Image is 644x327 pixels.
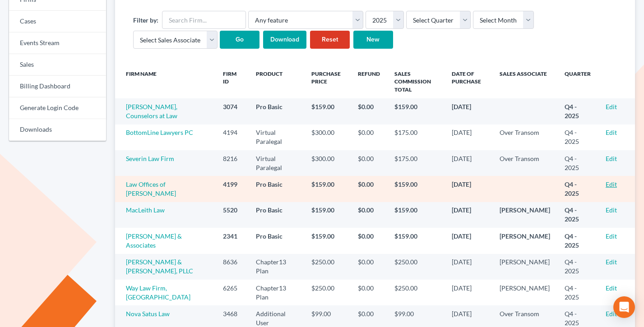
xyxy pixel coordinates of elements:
[445,124,492,150] td: [DATE]
[126,129,193,136] a: BottomLine Lawyers PC
[216,150,249,176] td: 8216
[606,155,617,162] a: Edit
[249,124,304,150] td: Virtual Paralegal
[220,31,259,49] input: Go
[387,280,445,305] td: $250.00
[351,202,387,228] td: $0.00
[162,11,246,29] input: Search Firm...
[492,228,557,253] td: [PERSON_NAME]
[606,284,617,292] a: Edit
[351,98,387,124] td: $0.00
[351,280,387,305] td: $0.00
[351,150,387,176] td: $0.00
[387,98,445,124] td: $159.00
[557,98,598,124] td: Q4 - 2025
[492,280,557,305] td: [PERSON_NAME]
[606,232,617,240] a: Edit
[557,65,598,98] th: Quarter
[557,228,598,253] td: Q4 - 2025
[9,119,106,141] a: Downloads
[249,65,304,98] th: Product
[351,65,387,98] th: Refund
[126,258,193,275] a: [PERSON_NAME] & [PERSON_NAME], PLLC
[606,310,617,318] a: Edit
[445,280,492,305] td: [DATE]
[492,124,557,150] td: Over Transom
[249,176,304,202] td: Pro Basic
[606,258,617,266] a: Edit
[9,76,106,97] a: Billing Dashboard
[304,280,351,305] td: $250.00
[606,129,617,136] a: Edit
[216,228,249,253] td: 2341
[126,103,177,120] a: [PERSON_NAME], Counselors at Law
[304,228,351,253] td: $159.00
[9,11,106,32] a: Cases
[304,124,351,150] td: $300.00
[249,280,304,305] td: Chapter13 Plan
[492,150,557,176] td: Over Transom
[249,202,304,228] td: Pro Basic
[249,150,304,176] td: Virtual Paralegal
[613,296,635,318] div: Open Intercom Messenger
[445,202,492,228] td: [DATE]
[126,284,190,301] a: Way Law Firm, [GEOGRAPHIC_DATA]
[126,155,174,162] a: Severin Law Firm
[606,206,617,214] a: Edit
[9,54,106,76] a: Sales
[249,98,304,124] td: Pro Basic
[304,254,351,280] td: $250.00
[126,232,182,249] a: [PERSON_NAME] & Associates
[557,176,598,202] td: Q4 - 2025
[557,254,598,280] td: Q4 - 2025
[353,31,393,49] a: New
[133,15,158,25] label: Filter by:
[387,254,445,280] td: $250.00
[249,254,304,280] td: Chapter13 Plan
[351,124,387,150] td: $0.00
[445,65,492,98] th: Date of Purchase
[445,98,492,124] td: [DATE]
[557,124,598,150] td: Q4 - 2025
[126,310,170,318] a: Nova Satus Law
[216,65,249,98] th: Firm ID
[9,32,106,54] a: Events Stream
[304,65,351,98] th: Purchase Price
[557,150,598,176] td: Q4 - 2025
[216,280,249,305] td: 6265
[216,176,249,202] td: 4199
[445,150,492,176] td: [DATE]
[606,180,617,188] a: Edit
[304,202,351,228] td: $159.00
[387,202,445,228] td: $159.00
[304,176,351,202] td: $159.00
[126,206,165,214] a: MacLeith Law
[216,254,249,280] td: 8636
[249,228,304,253] td: Pro Basic
[557,280,598,305] td: Q4 - 2025
[216,202,249,228] td: 5520
[387,124,445,150] td: $175.00
[310,31,350,49] a: Reset
[445,228,492,253] td: [DATE]
[126,180,176,197] a: Law Offices of [PERSON_NAME]
[216,124,249,150] td: 4194
[115,65,216,98] th: Firm Name
[216,98,249,124] td: 3074
[304,150,351,176] td: $300.00
[492,65,557,98] th: Sales Associate
[351,176,387,202] td: $0.00
[606,103,617,111] a: Edit
[387,150,445,176] td: $175.00
[263,31,306,49] input: Download
[387,65,445,98] th: Sales Commission Total
[351,228,387,253] td: $0.00
[445,176,492,202] td: [DATE]
[387,228,445,253] td: $159.00
[445,254,492,280] td: [DATE]
[304,98,351,124] td: $159.00
[351,254,387,280] td: $0.00
[492,254,557,280] td: [PERSON_NAME]
[557,202,598,228] td: Q4 - 2025
[9,97,106,119] a: Generate Login Code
